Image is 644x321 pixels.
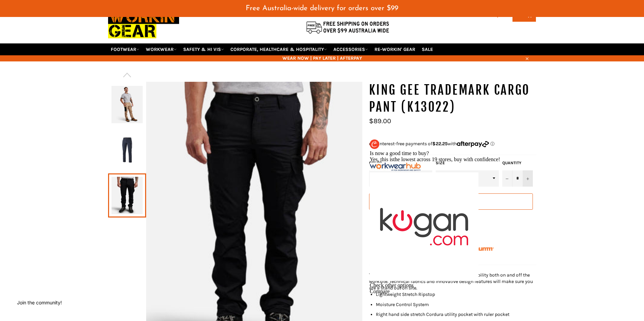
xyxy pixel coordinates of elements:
[108,43,142,55] a: FOOTWEAR
[108,55,536,61] span: WEAR NOW | PAY LATER | AFTERPAY
[369,117,391,125] span: $89.00
[305,20,390,34] img: Flat $9.95 shipping Australia wide
[369,193,533,210] button: Add to Cart
[369,272,536,291] p: The Trademark Cargo Pant offers comfort and durability both on and off the worksite. Technical fa...
[376,301,536,308] li: Moisture Control System
[108,5,179,43] img: Workin Gear leaders in Workwear, Safety Boots, PPE, Uniforms. Australia's No.1 in Workwear
[369,225,533,231] a: More payment options
[523,170,533,187] button: Increase item quantity by one
[143,43,179,55] a: WORKWEAR
[246,5,398,12] span: Free Australia-wide delivery for orders over $99
[111,131,143,169] img: KING GEE Trademark Cargo Pant (K13022) - Workin' Gear
[111,86,143,123] img: KING GEE Trademark Cargo Pant (K13022) - Workin' Gear
[376,291,536,298] li: Lightweight Stretch Ripstop
[17,300,62,305] button: Join the community!
[372,43,418,55] a: RE-WORKIN' GEAR
[228,43,330,55] a: CORPORATE, HEALTHCARE & HOSPITALITY
[369,160,432,166] label: Color
[419,43,436,55] a: SALE
[376,311,536,318] li: Right hand side stretch Cordura utility pocket with ruler pocket
[369,82,536,115] h1: KING GEE Trademark Cargo Pant (K13022)
[331,43,371,55] a: ACCESSORIES
[502,160,533,166] label: Quantity
[502,170,512,187] button: Reduce item quantity by one
[180,43,227,55] a: SAFETY & HI VIS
